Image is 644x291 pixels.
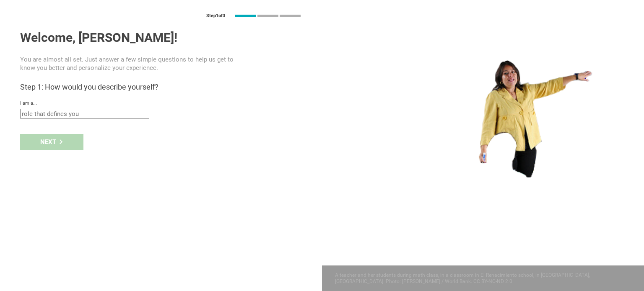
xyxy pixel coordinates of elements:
input: role that defines you [20,109,149,119]
div: A teacher and her students during math class, in a classroom in El Renacimiento school, in [GEOGR... [322,265,644,291]
h1: Welcome, [PERSON_NAME]! [20,30,302,45]
h3: Step 1: How would you describe yourself? [20,82,302,92]
p: You are almost all set. Just answer a few simple questions to help us get to know you better and ... [20,55,246,72]
div: I am a... [20,100,302,106]
div: Step 1 of 3 [206,13,225,19]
